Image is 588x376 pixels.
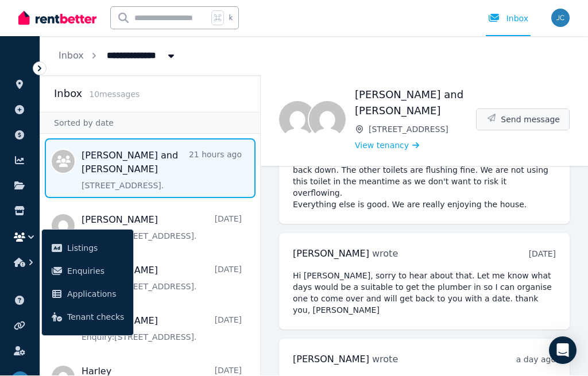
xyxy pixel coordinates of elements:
span: 10 message s [89,90,140,99]
a: [PERSON_NAME][DATE]Enquiry:[STREET_ADDRESS]. [82,315,242,343]
a: Listings [47,237,129,260]
div: Open Intercom Messenger [549,337,577,365]
time: [DATE] [529,250,556,259]
img: Teresa Stanford [309,102,346,138]
img: RentBetter [18,10,96,27]
a: [PERSON_NAME][DATE]Enquiry:[STREET_ADDRESS]. [82,264,242,293]
a: Inbox [59,51,84,61]
span: [STREET_ADDRESS] [369,124,476,135]
img: Richard Stanford [279,102,316,138]
a: Applications [47,283,129,306]
h2: Inbox [54,86,82,102]
img: Jo Campbell [551,9,570,28]
span: wrote [372,249,398,259]
time: a day ago [516,355,556,365]
nav: Breadcrumb [40,37,195,76]
span: Applications [67,288,124,301]
a: Tenant checks [47,306,129,329]
a: [PERSON_NAME][DATE]Enquiry:[STREET_ADDRESS]. [82,214,242,242]
span: Send message [501,114,560,126]
span: Listings [67,242,124,255]
pre: Hi [PERSON_NAME], sorry to hear about that. Let me know what days would be a suitable to get the ... [293,270,556,316]
span: [PERSON_NAME] [293,249,369,259]
span: View tenancy [355,140,409,152]
div: Inbox [488,13,528,25]
a: [PERSON_NAME] and [PERSON_NAME]21 hours ago[STREET_ADDRESS]. [82,149,242,192]
span: k [229,14,233,23]
div: Sorted by date [40,113,260,134]
a: View tenancy [355,140,419,152]
h1: [PERSON_NAME] and [PERSON_NAME] [355,87,476,119]
span: Enquiries [67,265,124,278]
a: Enquiries [47,260,129,283]
button: Send message [477,110,569,130]
span: wrote [372,354,398,365]
span: [PERSON_NAME] [293,354,369,365]
span: Tenant checks [67,311,124,324]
